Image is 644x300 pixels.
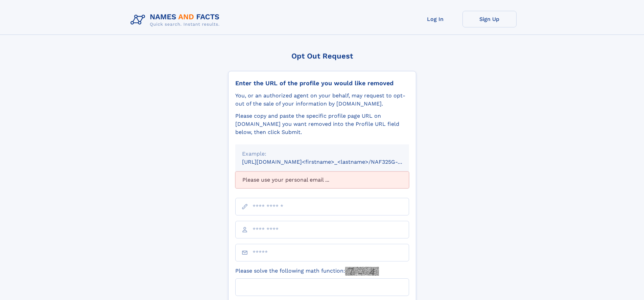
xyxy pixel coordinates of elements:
div: Opt Out Request [228,52,416,60]
small: [URL][DOMAIN_NAME]<firstname>_<lastname>/NAF325G-xxxxxxxx [242,159,422,165]
label: Please solve the following math function: [235,267,379,276]
img: Logo Names and Facts [128,11,225,29]
div: Enter the URL of the profile you would like removed [235,79,409,87]
a: Log In [408,11,462,27]
div: Please copy and paste the specific profile page URL on [DOMAIN_NAME] you want removed into the Pr... [235,112,409,136]
div: Example: [242,150,402,158]
a: Sign Up [462,11,517,27]
div: You, or an authorized agent on your behalf, may request to opt-out of the sale of your informatio... [235,92,409,108]
div: Please use your personal email ... [235,171,409,188]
